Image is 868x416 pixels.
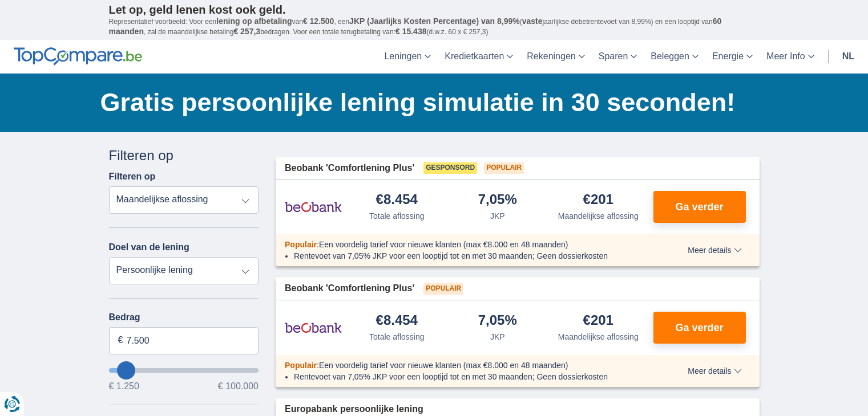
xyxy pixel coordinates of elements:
button: Ga verder [653,191,746,223]
a: Energie [705,40,760,74]
span: Een voordelig tarief voor nieuwe klanten (max €8.000 en 48 maanden) [319,240,568,249]
li: Rentevoet van 7,05% JKP voor een looptijd tot en met 30 maanden; Geen dossierkosten [294,250,646,262]
span: Beobank 'Comfortlening Plus' [285,282,414,295]
p: Let op, geld lenen kost ook geld. [109,3,760,17]
span: lening op afbetaling [216,17,292,26]
span: Ga verder [675,202,723,212]
label: Bedrag [109,312,259,323]
span: € 15.438 [395,27,427,36]
span: 60 maanden [109,17,722,36]
span: Europabank persoonlijke lening [285,403,423,416]
button: Ga verder [653,312,746,344]
a: nl [835,40,861,74]
a: Beleggen [644,40,705,74]
div: Filteren op [109,146,259,165]
label: Filteren op [109,172,156,182]
a: Meer Info [760,40,821,74]
li: Rentevoet van 7,05% JKP voor een looptijd tot en met 30 maanden; Geen dossierkosten [294,371,646,382]
div: €8.454 [376,193,418,208]
div: Maandelijkse aflossing [558,210,639,222]
span: Meer details [688,367,741,375]
span: Ga verder [675,323,723,333]
div: €201 [583,193,613,208]
button: Meer details [679,246,750,255]
span: Populair [423,283,463,295]
div: : [276,360,655,371]
p: Representatief voorbeeld: Voor een van , een ( jaarlijkse debetrentevoet van 8,99%) en een loopti... [109,17,760,37]
label: Doel van de lening [109,242,189,252]
span: € 100.000 [218,382,259,391]
a: Rekeningen [520,40,591,74]
span: Beobank 'Comfortlening Plus' [285,162,414,175]
h1: Gratis persoonlijke lening simulatie in 30 seconden! [100,85,760,120]
div: Maandelijkse aflossing [558,331,639,342]
div: Totale aflossing [369,331,425,342]
div: 7,05% [478,193,517,208]
div: €8.454 [376,313,418,329]
div: JKP [490,331,505,342]
span: € [118,334,123,347]
input: wantToBorrow [109,368,259,373]
img: TopCompare [14,47,142,66]
span: Gesponsord [423,162,477,174]
span: € 1.250 [109,382,139,391]
span: € 12.500 [303,17,334,26]
span: vaste [522,17,543,26]
a: Sparen [592,40,644,74]
span: Meer details [688,246,741,254]
span: JKP (Jaarlijks Kosten Percentage) van 8,99% [349,17,520,26]
div: €201 [583,313,613,329]
span: Populair [285,361,317,370]
a: Kredietkaarten [438,40,520,74]
div: Totale aflossing [369,210,425,222]
span: Populair [285,240,317,249]
button: Meer details [679,366,750,376]
span: Populair [484,162,524,174]
img: product.pl.alt Beobank [285,193,342,221]
div: : [276,239,655,250]
img: product.pl.alt Beobank [285,313,342,342]
span: € 257,3 [233,27,260,36]
a: Leningen [377,40,438,74]
span: Een voordelig tarief voor nieuwe klanten (max €8.000 en 48 maanden) [319,361,568,370]
div: 7,05% [478,313,517,329]
div: JKP [490,210,505,222]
